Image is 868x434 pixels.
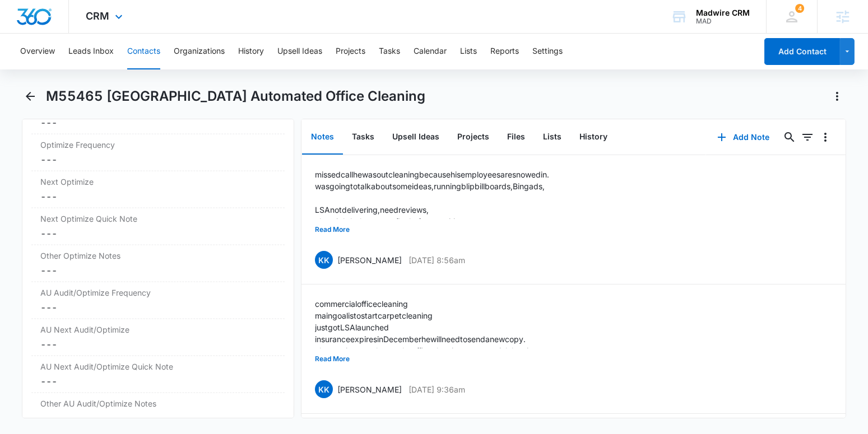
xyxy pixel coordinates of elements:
button: Read More [315,348,350,370]
label: Other AU Audit/Optimize Notes [40,398,276,409]
label: AU Audit/Optimize Frequency [40,287,276,298]
dd: --- [40,338,276,351]
button: Projects [448,120,498,155]
button: Overview [20,34,55,69]
dd: --- [40,116,276,129]
p: commercial office cleaning [315,298,628,310]
span: KK [315,380,333,398]
button: Search... [781,128,799,146]
p: missed call he was out cleaning because his employees are snowed in. [315,169,549,180]
button: Add Contact [764,38,840,65]
p: [PERSON_NAME] [337,254,402,266]
button: Upsell Ideas [277,34,322,69]
dd: --- [40,375,276,388]
button: Organizations [174,34,225,69]
p: was going to talk about some ideas, running blip billboards, Bing ads, [315,180,549,192]
button: Upsell Ideas [383,120,448,155]
p: insurance expires in December he will need to send a new copy. [315,333,628,345]
dd: --- [40,412,276,425]
p: [DATE] 8:56am [409,254,465,266]
button: Notes [302,120,343,155]
span: KK [315,251,333,269]
label: Other Optimize Notes [40,250,276,262]
p: [DATE] 9:36am [409,384,465,395]
span: 4 [795,4,804,13]
div: AU Next Audit/Optimize Quick Note--- [31,356,285,393]
p: LSA not delivering, need reviews, [315,204,549,216]
button: Lists [534,120,570,155]
button: Files [498,120,534,155]
label: Next Optimize [40,176,276,188]
label: Next Optimize Quick Note [40,213,276,225]
div: Other Optimize Notes--- [31,245,285,282]
dd: --- [40,227,276,240]
button: Lists [460,34,477,69]
div: Next Optimize Quick Note--- [31,208,285,245]
button: Add Note [706,124,781,151]
div: AU Next Audit/Optimize--- [31,319,285,356]
label: AU Next Audit/Optimize Quick Note [40,361,276,372]
div: Next Optimize--- [31,171,285,208]
button: Calendar [414,34,447,69]
button: Filters [799,128,816,146]
button: Read More [315,219,350,240]
button: Overflow Menu [816,128,834,146]
div: AU Audit/Optimize Frequency--- [31,282,285,319]
div: account id [696,17,750,25]
div: account name [696,8,750,17]
button: Settings [532,34,563,69]
button: Actions [828,87,846,105]
button: Back [22,87,39,105]
p: main goal is to start carpet cleaning [315,310,628,321]
button: Leads Inbox [68,34,114,69]
p: [PERSON_NAME] [337,384,402,395]
p: just got LSA launched [315,321,628,333]
button: Reports [490,34,519,69]
dd: --- [40,153,276,166]
p: also running google search - office cleaning, commercial cleaning, [315,345,628,357]
button: History [238,34,264,69]
dd: --- [40,190,276,203]
label: Optimize Frequency [40,139,276,151]
button: Tasks [379,34,400,69]
dd: --- [40,301,276,314]
dd: --- [40,264,276,277]
span: CRM [86,10,109,22]
div: notifications count [795,4,804,13]
label: AU Next Audit/Optimize [40,324,276,335]
button: Tasks [343,120,383,155]
button: History [570,120,616,155]
div: Other AU Audit/Optimize Notes--- [31,393,285,430]
div: Optimize Frequency--- [31,134,285,171]
button: Projects [336,34,365,69]
button: Contacts [127,34,160,69]
h1: M55465 [GEOGRAPHIC_DATA] Automated Office Cleaning [46,88,425,105]
p: also might be because of lack of competition. [315,216,549,227]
